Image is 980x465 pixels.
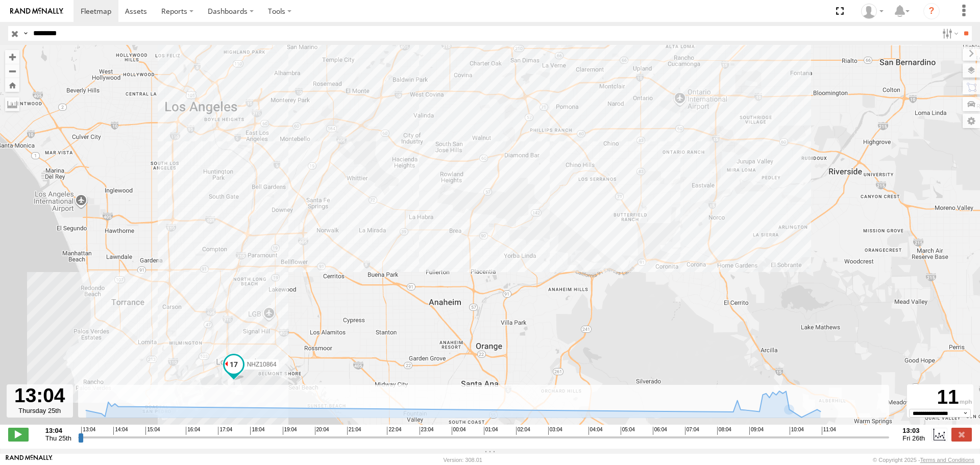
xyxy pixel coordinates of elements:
[963,114,980,128] label: Map Settings
[920,457,974,463] a: Terms and Conditions
[909,386,972,409] div: 11
[113,427,128,435] span: 14:04
[81,427,95,435] span: 13:04
[621,427,635,435] span: 05:04
[484,427,498,435] span: 01:04
[45,434,71,442] span: Thu 25th Sep 2025
[21,26,30,41] label: Search Query
[145,427,160,435] span: 15:04
[247,361,277,368] span: NHZ10864
[5,64,19,78] button: Zoom out
[8,428,29,441] label: Play/Stop
[420,427,434,435] span: 23:04
[951,428,972,441] label: Close
[653,427,667,435] span: 06:04
[749,427,764,435] span: 09:04
[923,3,940,19] i: ?
[790,427,804,435] span: 10:04
[315,427,329,435] span: 20:04
[5,78,19,92] button: Zoom Home
[685,427,699,435] span: 07:04
[822,427,836,435] span: 11:04
[250,427,264,435] span: 18:04
[717,427,731,435] span: 08:04
[347,427,361,435] span: 21:04
[873,457,974,463] div: © Copyright 2025 -
[902,427,925,434] strong: 13:03
[548,427,562,435] span: 03:04
[6,455,53,465] a: Visit our Website
[938,26,960,41] label: Search Filter Options
[283,427,297,435] span: 19:04
[857,4,887,19] div: Zulema McIntosch
[10,8,63,15] img: rand-logo.svg
[387,427,401,435] span: 22:04
[589,427,603,435] span: 04:04
[444,457,482,463] div: Version: 308.01
[45,427,71,434] strong: 13:04
[516,427,530,435] span: 02:04
[218,427,232,435] span: 17:04
[902,434,925,442] span: Fri 26th Sep 2025
[186,427,200,435] span: 16:04
[452,427,466,435] span: 00:04
[5,50,19,64] button: Zoom in
[5,97,19,111] label: Measure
